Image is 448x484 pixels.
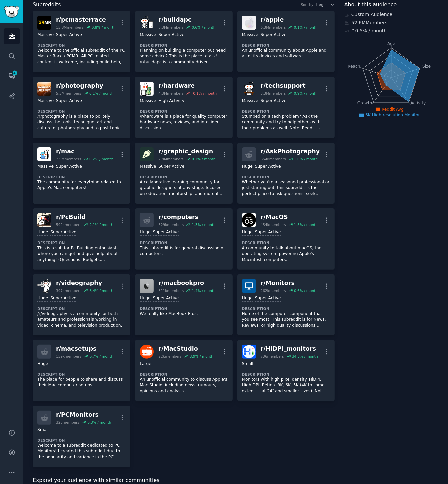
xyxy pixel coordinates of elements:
[140,311,228,317] p: We really like MacBook Pros.
[158,354,181,359] div: 22k members
[12,71,18,75] span: 443
[135,11,232,72] a: buildapcr/buildapc8.3Mmembers0.6% / monthMassiveSuper ActiveDescriptionPlanning on building a com...
[192,25,215,30] div: 0.6 % / month
[140,98,156,104] div: Massive
[50,229,76,236] div: Super Active
[89,288,113,293] div: 3.4 % / month
[158,222,184,227] div: 529k members
[37,443,126,460] p: Welcome to a subreddit dedicated to PC Monitors! I created this subreddit due to the popularity a...
[37,361,48,367] div: Huge
[344,19,439,26] div: 52.6M Members
[87,420,111,425] div: 0.3 % / month
[237,274,335,335] a: Monitorsr/Monitors262kmembers0.6% / monthHugeSuper ActiveDescriptionHome of the computer componen...
[37,427,49,433] div: Small
[344,11,439,18] div: Custom Audience
[242,213,256,227] img: MacOS
[255,229,281,236] div: Super Active
[140,295,150,302] div: Huge
[158,345,213,353] div: r/ MacStudio
[242,82,256,96] img: techsupport
[316,2,329,7] span: Largest
[242,43,330,48] dt: Description
[158,16,215,24] div: r/ buildapc
[411,101,426,105] tspan: Activity
[56,345,113,353] div: r/ macsetups
[56,157,81,161] div: 2.9M members
[242,114,330,131] p: Stumped on a tech problem? Ask the community and try to help others with their problems as well. ...
[89,354,113,359] div: 0.7 % / month
[242,361,253,367] div: Small
[37,109,126,114] dt: Description
[92,25,116,30] div: 0.8 % / month
[37,240,126,245] dt: Description
[37,147,51,161] img: mac
[153,295,179,302] div: Super Active
[56,91,81,96] div: 5.5M members
[135,143,232,204] a: graphic_designr/graphic_design2.8Mmembers0.1% / monthMassiveSuper ActiveDescriptionA collaborativ...
[242,32,258,38] div: Massive
[140,179,228,197] p: A collaborative learning community for graphic designers at any stage, focused on education, ment...
[242,345,256,359] img: HiDPI_monitors
[140,147,154,161] img: graphic_design
[242,306,330,311] dt: Description
[242,372,330,377] dt: Description
[37,48,126,65] p: Welcome to the official subreddit of the PC Master Race / PCMR! All PC-related content is welcome...
[33,340,130,401] a: r/macsetups159kmembers0.7% / monthHugeDescriptionThe place for people to share and discuss their ...
[237,143,335,204] a: r/AskPhotography654kmembers1.0% / monthHugeSuper ActiveDescriptionWhether you're a seasoned profe...
[37,98,54,104] div: Massive
[294,288,318,293] div: 0.6 % / month
[261,345,318,353] div: r/ HiDPI_monitors
[242,229,253,236] div: Huge
[237,77,335,138] a: techsupportr/techsupport3.3Mmembers0.9% / monthMassiveSuper ActiveDescriptionStumped on a tech pr...
[56,222,81,227] div: 592k members
[37,114,126,131] p: /r/photography is a place to politely discuss the tools, technique, art and culture of photograph...
[261,288,286,293] div: 262k members
[140,361,151,367] div: Large
[33,208,130,270] a: PcBuildr/PcBuild592kmembers2.1% / monthHugeSuper ActiveDescriptionThis is a sub for Pc-Building e...
[140,82,154,96] img: hardware
[135,77,232,138] a: hardwarer/hardware4.3Mmembers-0.1% / monthMassiveHigh ActivityDescription/r/hardware is a place f...
[242,295,253,302] div: Huge
[294,25,318,30] div: 0.1 % / month
[158,32,184,38] div: Super Active
[242,179,330,197] p: Whether you're a seasoned professional or just starting out, this subreddit is the perfect place ...
[56,279,113,287] div: r/ videography
[37,213,51,227] img: PcBuild
[56,420,79,425] div: 328 members
[237,208,335,270] a: MacOSr/MacOS454kmembers1.5% / monthHugeSuper ActiveDescriptionA community to talk about macOS, th...
[158,98,184,104] div: High Activity
[140,377,228,394] p: An unofficial community to discuss Apple's Mac Studio, including news, rumours, opinions and anal...
[37,164,54,170] div: Massive
[4,6,19,18] img: GummySearch logo
[37,372,126,377] dt: Description
[242,98,258,104] div: Massive
[301,2,314,7] div: Sort by
[56,164,82,170] div: Super Active
[261,91,286,96] div: 3.3M members
[33,11,130,72] a: pcmasterracer/pcmasterrace15.8Mmembers0.8% / monthMassiveSuper ActiveDescriptionWelcome to the of...
[140,345,154,359] img: MacStudio
[89,91,113,96] div: 0.1 % / month
[33,143,130,204] a: macr/mac2.9Mmembers0.2% / monthMassiveSuper ActiveDescriptionThe community for everything related...
[261,147,320,156] div: r/ AskPhotography
[37,438,126,443] dt: Description
[158,288,184,293] div: 311k members
[261,222,286,227] div: 454k members
[140,245,228,257] p: This subreddit is for general discussion of computers.
[158,213,215,221] div: r/ computers
[140,109,228,114] dt: Description
[56,147,113,156] div: r/ mac
[255,295,281,302] div: Super Active
[140,16,154,30] img: buildapc
[158,157,184,161] div: 2.8M members
[192,288,216,293] div: 1.4 % / month
[56,25,83,30] div: 15.8M members
[261,16,318,24] div: r/ apple
[37,295,48,302] div: Huge
[140,229,150,236] div: Huge
[237,11,335,72] a: appler/apple6.3Mmembers0.1% / monthMassiveSuper ActiveDescriptionAn unofficial community about Ap...
[153,229,179,236] div: Super Active
[37,179,126,191] p: The community for everything related to Apple's Mac computers!
[37,279,51,293] img: videography
[237,340,335,401] a: HiDPI_monitorsr/HiDPI_monitors736members34.3% / monthSmallDescriptionMonitors with high pixel den...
